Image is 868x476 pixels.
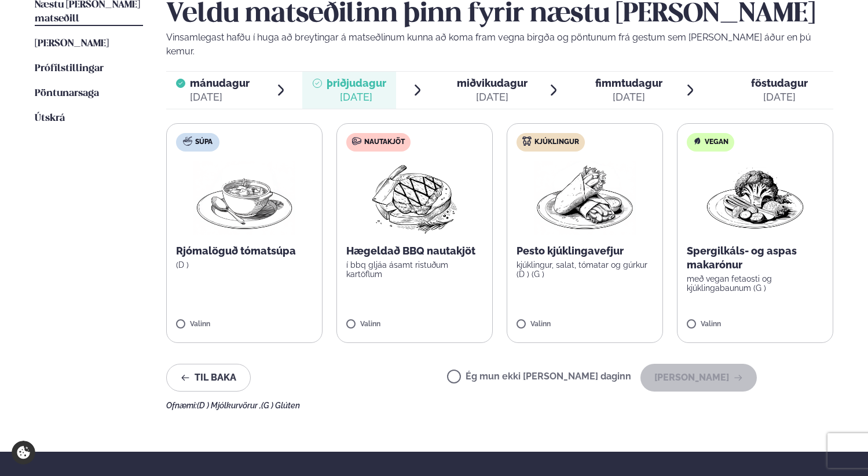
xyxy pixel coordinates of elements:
p: Rjómalöguð tómatsúpa [176,244,313,258]
div: [DATE] [190,90,250,104]
a: Prófílstillingar [35,62,104,76]
span: (D ) Mjólkurvörur , [197,401,261,410]
p: kjúklingur, salat, tómatar og gúrkur (D ) (G ) [517,260,653,279]
span: þriðjudagur [327,77,386,89]
div: [DATE] [457,90,528,104]
span: Útskrá [35,113,65,123]
a: Cookie settings [12,441,35,464]
img: soup.svg [183,136,192,146]
span: Kjúklingur [534,138,579,147]
span: Nautakjöt [364,138,405,147]
button: Til baka [166,364,251,392]
div: [DATE] [595,90,662,104]
span: Vegan [705,138,728,147]
img: beef.svg [352,136,361,146]
p: með vegan fetaosti og kjúklingabaunum (G ) [687,274,823,293]
a: Útskrá [35,112,65,126]
p: í bbq gljáa ásamt ristuðum kartöflum [346,260,483,279]
span: Súpa [195,138,213,147]
p: Spergilkáls- og aspas makarónur [687,244,823,272]
div: [DATE] [751,90,808,104]
button: [PERSON_NAME] [640,364,757,392]
span: [PERSON_NAME] [35,39,109,49]
span: miðvikudagur [457,77,528,89]
span: Prófílstillingar [35,64,104,73]
span: Pöntunarsaga [35,88,99,98]
div: [DATE] [327,90,386,104]
p: Vinsamlegast hafðu í huga að breytingar á matseðlinum kunna að koma fram vegna birgða og pöntunum... [166,31,833,58]
span: (G ) Glúten [261,401,300,410]
a: Pöntunarsaga [35,87,99,101]
span: fimmtudagur [595,77,662,89]
div: Ofnæmi: [166,401,833,410]
span: föstudagur [751,77,808,89]
img: Beef-Meat.png [364,161,466,235]
img: Wraps.png [534,161,636,235]
p: Hægeldað BBQ nautakjöt [346,244,483,258]
span: mánudagur [190,77,250,89]
img: Soup.png [193,161,295,235]
img: Vegan.png [704,161,806,235]
img: Vegan.svg [693,136,702,146]
p: Pesto kjúklingavefjur [517,244,653,258]
p: (D ) [176,260,313,270]
img: chicken.svg [522,136,532,146]
a: [PERSON_NAME] [35,37,109,51]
